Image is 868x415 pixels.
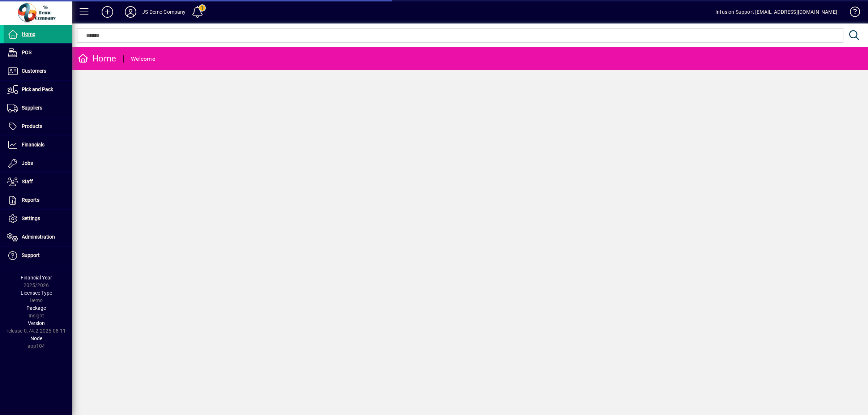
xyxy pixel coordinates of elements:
[28,320,45,326] span: Version
[22,68,46,74] span: Customers
[4,154,72,172] a: Jobs
[142,6,186,18] div: JS Demo Company
[22,31,35,37] span: Home
[4,44,72,62] a: POS
[22,142,44,147] span: Financials
[22,215,40,221] span: Settings
[22,179,33,184] span: Staff
[4,117,72,136] a: Products
[21,290,52,296] span: Licensee Type
[96,5,119,18] button: Add
[4,173,72,191] a: Staff
[131,53,155,65] div: Welcome
[4,62,72,80] a: Customers
[715,6,837,18] div: Infusion Support [EMAIL_ADDRESS][DOMAIN_NAME]
[30,335,42,341] span: Node
[22,50,31,55] span: POS
[4,81,72,99] a: Pick and Pack
[4,99,72,117] a: Suppliers
[4,191,72,209] a: Reports
[4,228,72,246] a: Administration
[26,305,46,311] span: Package
[22,234,55,240] span: Administration
[22,252,40,258] span: Support
[78,53,116,64] div: Home
[4,136,72,154] a: Financials
[22,105,42,111] span: Suppliers
[21,275,52,281] span: Financial Year
[22,197,39,203] span: Reports
[22,160,33,166] span: Jobs
[22,86,53,92] span: Pick and Pack
[4,210,72,228] a: Settings
[22,123,42,129] span: Products
[119,5,142,18] button: Profile
[4,247,72,265] a: Support
[844,1,859,25] a: Knowledge Base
